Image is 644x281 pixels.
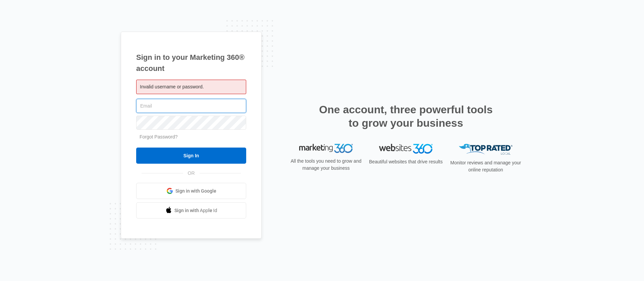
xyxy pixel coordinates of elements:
[174,207,217,214] span: Sign in with Apple Id
[136,202,246,218] a: Sign in with Apple Id
[136,148,246,164] input: Sign In
[175,188,216,195] span: Sign in with Google
[140,134,178,139] a: Forgot Password?
[288,158,364,172] p: All the tools you need to grow and manage your business
[140,84,204,89] span: Invalid username or password.
[299,144,353,153] img: Marketing 360
[136,183,246,199] a: Sign in with Google
[317,103,495,130] h2: One account, three powerful tools to grow your business
[368,158,443,165] p: Beautiful websites that drive results
[379,144,433,154] img: Websites 360
[459,144,513,155] img: Top Rated Local
[448,159,523,173] p: Monitor reviews and manage your online reputation
[183,170,200,177] span: OR
[136,52,246,74] h1: Sign in to your Marketing 360® account
[136,99,246,113] input: Email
